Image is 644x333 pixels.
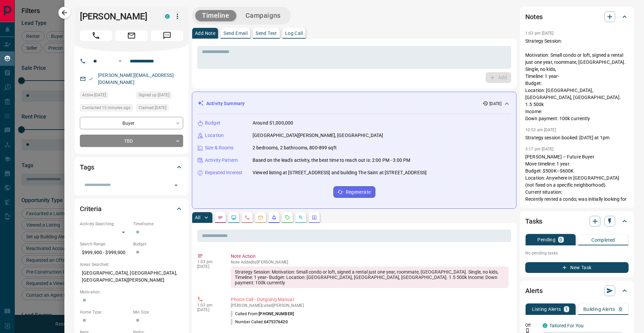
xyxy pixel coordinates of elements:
p: Log Call [285,31,303,36]
div: Tue Aug 12 2025 [80,91,133,101]
svg: Email Verified [89,77,93,81]
button: New Task [525,262,629,273]
p: Size & Rooms [205,144,234,151]
h2: Tags [80,162,94,173]
p: Activity Summary [206,100,245,107]
p: 10:53 am [DATE] [525,128,556,132]
p: [DATE] [197,307,221,312]
p: Building Alerts [583,307,615,312]
p: Repeated Interest [205,169,243,176]
span: Contacted 15 minutes ago [82,104,130,111]
p: Motivation: [80,289,183,295]
div: Wed Aug 13 2025 [136,104,183,113]
p: Strategy session booked: [DATE] at 1pm [525,134,629,141]
p: Actively Searching: [80,221,130,227]
span: 6475376420 [264,320,288,324]
span: [PHONE_NUMBER] [259,312,294,316]
p: 2 bedrooms, 2 bathrooms, 800-899 sqft [253,144,337,151]
p: Activity Pattern [205,157,238,164]
p: Min Size: [133,309,183,315]
p: $999,900 - $999,900 [80,247,130,258]
p: [PERSON_NAME] called [PERSON_NAME] [231,303,508,308]
p: Budget: [133,241,183,247]
p: [DATE] [489,101,501,107]
p: Based on the lead's activity, the best time to reach out is: 2:00 PM - 3:00 PM [253,157,410,164]
p: All [195,215,200,220]
p: Listing Alerts [532,307,561,312]
span: Message [151,30,183,41]
p: 1:03 pm [DATE] [525,31,554,36]
div: Buyer [80,117,183,129]
p: Around $1,000,000 [253,120,293,127]
button: Open [116,57,124,65]
p: 1 [565,307,568,312]
a: Tailored For You [549,323,584,328]
p: Search Range: [80,241,130,247]
p: Send Text [256,31,277,36]
div: Alerts [525,283,629,299]
p: 1:03 pm [197,259,221,264]
button: Open [171,181,181,190]
h2: Criteria [80,203,102,214]
button: Timeline [195,10,236,21]
svg: Requests [285,215,290,220]
p: Pending [537,237,555,242]
span: Active [DATE] [82,92,106,98]
p: 1:03 pm [197,303,221,307]
div: Tue Aug 12 2025 [136,91,183,101]
div: Activity Summary[DATE] [198,97,511,110]
div: Mon Aug 18 2025 [80,104,133,113]
h2: Tasks [525,216,542,227]
p: No pending tasks [525,248,629,258]
div: Notes [525,9,629,25]
p: [DATE] [197,264,221,269]
p: Off [525,322,539,328]
button: Campaigns [239,10,287,21]
svg: Push Notification Only [525,328,530,333]
div: Criteria [80,201,183,217]
div: condos.ca [165,14,170,19]
p: Home Type: [80,309,130,315]
svg: Notes [218,215,223,220]
p: Location [205,132,224,139]
p: Phone Call - Outgoing Manual [231,296,508,303]
div: Tags [80,159,183,175]
svg: Agent Actions [312,215,317,220]
div: Strategy Session: Motivation: Small condo or loft, signed a rental just one year, roommate, [GEOG... [231,267,508,288]
svg: Listing Alerts [271,215,277,220]
h2: Notes [525,11,543,22]
p: Timeframe: [133,221,183,227]
h2: Alerts [525,285,543,296]
p: Areas Searched: [80,261,183,268]
span: Signed up [DATE] [139,92,169,98]
p: Budget [205,120,220,127]
h1: [PERSON_NAME] [80,11,155,22]
p: Send Email [223,31,248,36]
p: Viewed listing at [STREET_ADDRESS] and building The Saint at [STREET_ADDRESS] [253,169,427,176]
svg: Emails [258,215,263,220]
svg: Lead Browsing Activity [231,215,236,220]
p: Completed [591,238,615,242]
span: Claimed [DATE] [139,104,166,111]
p: Note Added by [PERSON_NAME] [231,260,508,265]
p: 3:17 pm [DATE] [525,147,554,151]
p: Strategy Session: Motivation: Small condo or loft, signed a rental just one year, roommate, [GEOG... [525,38,629,122]
p: [GEOGRAPHIC_DATA], [GEOGRAPHIC_DATA], [GEOGRAPHIC_DATA][PERSON_NAME] [80,268,183,286]
span: Email [115,30,148,41]
p: Called From: [231,311,294,317]
p: [PERSON_NAME] – Future Buyer Move timeline: 1 year. Budget: $500K–$600K. Location: Anywhere in [G... [525,153,629,224]
p: 0 [619,307,622,312]
button: Regenerate [333,186,375,198]
div: condos.ca [543,323,547,328]
p: 0 [559,237,562,242]
svg: Calls [245,215,250,220]
p: [GEOGRAPHIC_DATA][PERSON_NAME], [GEOGRAPHIC_DATA] [253,132,383,139]
svg: Opportunities [298,215,304,220]
p: Number Called: [231,319,288,325]
div: TBD [80,135,183,147]
a: [PERSON_NAME][EMAIL_ADDRESS][DOMAIN_NAME] [98,73,174,85]
div: Tasks [525,213,629,229]
p: Add Note [195,31,215,36]
p: Note Action [231,253,508,260]
span: Call [80,30,112,41]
